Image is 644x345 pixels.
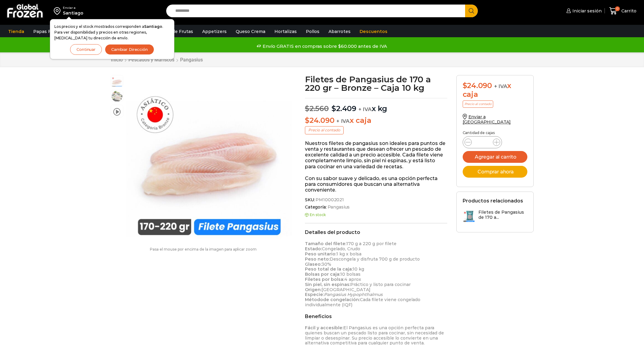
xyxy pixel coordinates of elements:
[615,6,620,11] span: 0
[463,166,527,178] button: Comprar ahora
[305,282,350,287] strong: Sin piel, sin espinas:
[478,210,527,220] h3: Filetes de Pangasius de 170 a...
[305,197,447,202] span: SKU:
[305,116,309,125] span: $
[327,205,350,210] a: Pangasius
[494,83,507,89] span: + IVA
[305,98,447,113] p: x kg
[305,104,309,113] span: $
[305,292,324,297] span: Especie:
[305,297,420,307] span: ngelado individualmente (IQF)
[305,314,447,319] h2: Beneficios
[305,229,447,235] h2: Detalles del producto
[305,271,340,277] strong: Bolsas por caja:
[180,57,203,63] a: Pangasius
[315,197,344,202] span: PM10002021
[5,26,27,37] a: Tienda
[305,256,330,262] strong: Peso neto:
[358,106,372,112] span: + IVA
[144,24,162,29] strong: Santiago
[463,100,493,108] p: Precio al contado
[155,26,196,37] a: Pulpa de Frutas
[111,75,123,87] span: pescados-y-mariscos-2
[63,10,83,16] div: Santiago
[620,8,636,14] span: Carrito
[305,261,322,267] strong: Glaseo:
[63,6,83,10] div: Enviar a
[305,104,329,113] bdi: 2.560
[463,81,527,99] div: x caja
[126,75,292,241] img: pescados-y-mariscos-2
[305,325,343,330] strong: Fácil y accesible:
[463,198,523,204] h2: Productos relacionados
[128,57,175,63] a: Pescados y Mariscos
[305,297,314,302] span: Mét
[271,26,300,37] a: Hortalizas
[70,44,102,55] button: Continuar
[105,44,154,55] button: Cambiar Dirección
[305,116,447,125] p: x caja
[333,297,336,302] span: o
[323,297,333,302] span: de c
[325,26,354,37] a: Abarrotes
[463,81,467,90] span: $
[305,116,334,125] bdi: 24.090
[305,287,322,292] strong: Origen:
[111,247,296,251] p: Pasa el mouse por encima de la imagen para aplicar zoom
[305,176,447,193] p: Con su sabor suave y delicado, es una opción perfecta para consumidores que buscan una alternativ...
[233,26,268,37] a: Queso Crema
[305,126,344,134] p: Precio al contado
[314,297,317,302] span: o
[305,213,447,217] p: En stock
[30,26,64,37] a: Papas Fritas
[463,131,527,135] p: Cantidad de cajas
[463,210,527,223] a: Filetes de Pangasius de 170 a...
[305,251,336,257] strong: Peso unitario:
[305,246,322,251] strong: Estado:
[317,297,320,302] span: d
[357,26,390,37] a: Descuentos
[336,297,360,302] span: ngelación:
[463,114,511,125] a: Enviar a [GEOGRAPHIC_DATA]
[463,151,527,163] button: Agregar al carrito
[305,277,344,282] strong: Filetes por bolsa:
[54,6,63,16] img: address-field-icon.svg
[54,24,170,41] p: Los precios y el stock mostrados corresponden a . Para ver disponibilidad y precios en otras regi...
[608,4,638,18] a: 0 Carrito
[332,104,356,113] bdi: 2.409
[305,75,447,92] h1: Filetes de Pangasius de 170 a 220 gr – Bronze – Caja 10 kg
[400,297,403,302] span: o
[571,8,602,14] span: Iniciar sesión
[320,297,323,302] span: o
[324,292,383,297] em: Pangasius Hypophthalmus
[126,75,292,241] div: 1 / 3
[463,81,492,90] bdi: 24.090
[303,26,322,37] a: Pollos
[111,57,123,63] a: Inicio
[111,57,203,63] nav: Breadcrumb
[199,26,230,37] a: Appetizers
[465,5,478,17] button: Search button
[305,266,353,272] strong: Peso total de la caja:
[565,5,602,17] a: Iniciar sesión
[360,297,400,302] span: Cada filete viene c
[305,241,346,246] strong: Tamaño del filete:
[477,138,488,146] input: Product quantity
[305,140,447,169] p: Nuestros filetes de pangasius son ideales para puntos de venta y restaurantes que desean ofrecer ...
[305,205,447,210] span: Categoría:
[111,90,123,102] span: fotos web (1080 x 1080 px) (13)
[305,241,447,307] p: 170 g a 220 g por filete Congelado, Crudo 1 kg x bolsa Descongela y disfruta 700 g de producto 30...
[332,104,336,113] span: $
[336,118,350,124] span: + IVA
